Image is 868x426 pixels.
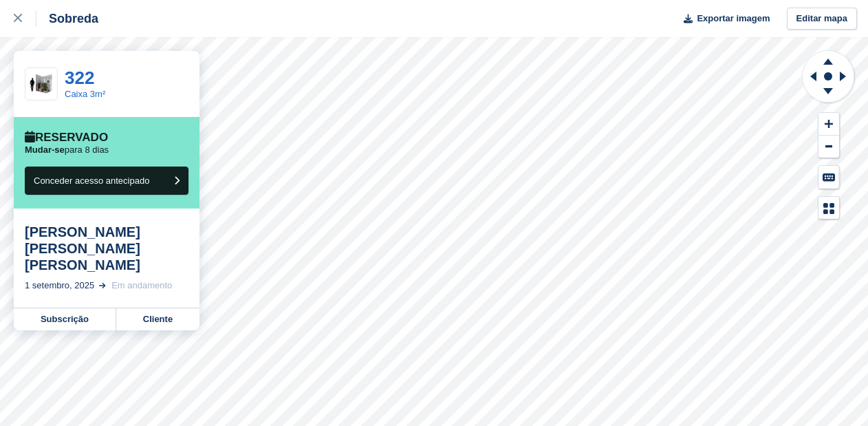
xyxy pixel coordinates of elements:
a: 322 [65,67,94,88]
div: 1 setembro, 2025 [25,279,94,292]
span: Mudar-se [25,145,65,155]
div: Sobreda [36,10,98,27]
p: para 8 dias [25,145,109,156]
button: Map Legend [818,197,839,220]
font: Reservado [35,131,108,144]
button: Keyboard Shortcuts [818,166,839,189]
button: Zoom In [818,113,839,136]
button: Exportar imagem [675,8,770,30]
span: Conceder acesso antecipado [34,175,149,186]
div: [PERSON_NAME] [PERSON_NAME] [PERSON_NAME] [25,224,188,273]
a: Caixa 3m² [65,89,105,99]
button: Zoom Out [818,136,839,158]
img: 30-sqft-unit.jpg [25,72,57,96]
img: arrow-right-light-icn-cde0832a797a2874e46488d9cf13f60e5c3a73dbe684e267c42b8395dfbc2abf.svg [99,283,106,288]
button: Conceder acesso antecipado [25,167,188,195]
a: Editar mapa [787,8,857,30]
a: Cliente [116,308,199,330]
div: Em andamento [111,279,172,292]
a: Subscrição [14,308,116,330]
span: Exportar imagem [697,12,770,25]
